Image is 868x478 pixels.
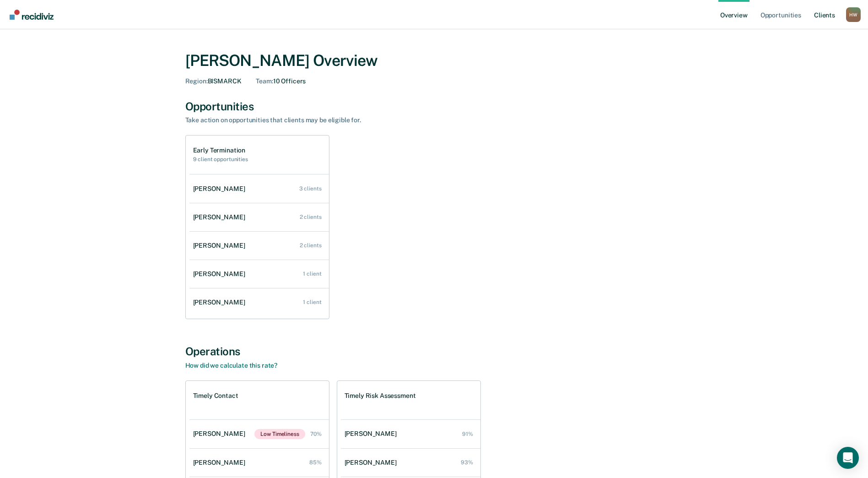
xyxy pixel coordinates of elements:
[462,431,473,437] div: 91%
[345,459,400,467] div: [PERSON_NAME]
[846,7,861,22] button: Profile dropdown button
[193,299,249,306] div: [PERSON_NAME]
[254,429,305,439] span: Low Timeliness
[189,233,329,259] a: [PERSON_NAME] 2 clients
[193,270,249,278] div: [PERSON_NAME]
[185,116,506,124] div: Take action on opportunities that clients may be eligible for.
[193,147,248,154] h1: Early Termination
[185,51,683,70] div: [PERSON_NAME] Overview
[185,77,208,85] span: Region :
[185,345,683,358] div: Operations
[189,261,329,287] a: [PERSON_NAME] 1 client
[185,77,242,85] div: BISMARCK
[837,447,859,469] div: Open Intercom Messenger
[341,450,480,476] a: [PERSON_NAME] 93%
[303,271,321,277] div: 1 client
[189,289,329,315] a: [PERSON_NAME] 1 client
[185,100,683,113] div: Opportunities
[345,430,400,438] div: [PERSON_NAME]
[193,156,248,163] h2: 9 client opportunities
[256,77,273,85] span: Team :
[310,431,322,437] div: 70%
[10,10,54,20] img: Recidiviz
[193,392,238,400] h1: Timely Contact
[299,185,322,192] div: 3 clients
[189,176,329,202] a: [PERSON_NAME] 3 clients
[846,7,861,22] div: H W
[461,459,473,466] div: 93%
[189,204,329,230] a: [PERSON_NAME] 2 clients
[193,430,249,438] div: [PERSON_NAME]
[189,450,329,476] a: [PERSON_NAME] 85%
[189,420,329,448] a: [PERSON_NAME]Low Timeliness 70%
[345,392,416,400] h1: Timely Risk Assessment
[303,299,321,305] div: 1 client
[309,459,322,466] div: 85%
[193,185,249,193] div: [PERSON_NAME]
[193,242,249,250] div: [PERSON_NAME]
[256,77,306,85] div: 10 Officers
[300,242,322,249] div: 2 clients
[193,213,249,221] div: [PERSON_NAME]
[193,459,249,467] div: [PERSON_NAME]
[300,214,322,220] div: 2 clients
[185,362,278,369] a: How did we calculate this rate?
[341,421,480,447] a: [PERSON_NAME] 91%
